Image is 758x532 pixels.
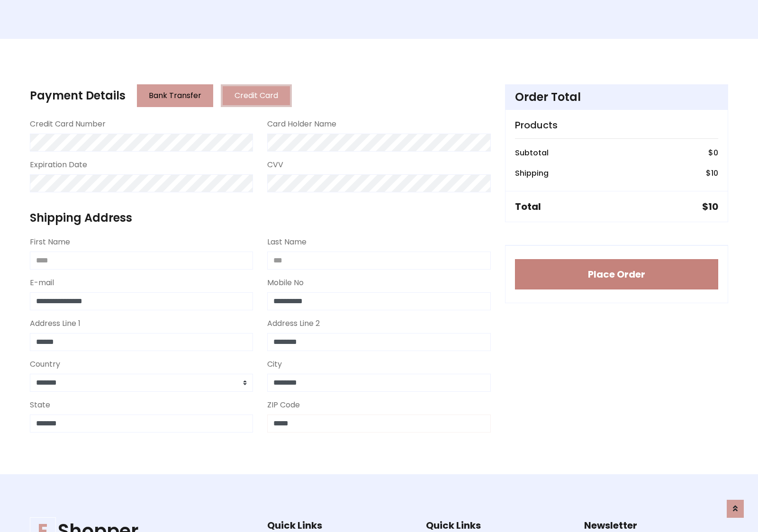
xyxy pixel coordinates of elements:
span: 10 [711,168,718,179]
h5: Quick Links [426,520,570,531]
label: Country [30,359,60,370]
label: ZIP Code [267,399,300,411]
h5: $ [702,201,718,212]
label: City [267,359,282,370]
button: Place Order [515,259,718,289]
span: 10 [708,200,718,213]
h5: Quick Links [267,520,411,531]
h4: Order Total [515,90,718,104]
label: Expiration Date [30,159,87,171]
label: First Name [30,236,70,248]
label: Address Line 2 [267,318,320,329]
label: Mobile No [267,277,304,289]
label: Address Line 1 [30,318,81,329]
h6: Subtotal [515,148,549,157]
h5: Newsletter [584,520,728,531]
label: Credit Card Number [30,118,106,130]
button: Credit Card [221,84,292,107]
label: E-mail [30,277,54,289]
span: 0 [713,147,718,158]
button: Bank Transfer [137,84,213,107]
label: Last Name [267,236,307,248]
h5: Products [515,119,718,131]
h6: Shipping [515,169,549,178]
h4: Shipping Address [30,211,491,225]
h6: $ [708,148,718,157]
label: Card Holder Name [267,118,336,130]
label: CVV [267,159,283,171]
h4: Payment Details [30,89,126,103]
h6: $ [706,169,718,178]
label: State [30,399,50,411]
h5: Total [515,201,541,212]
